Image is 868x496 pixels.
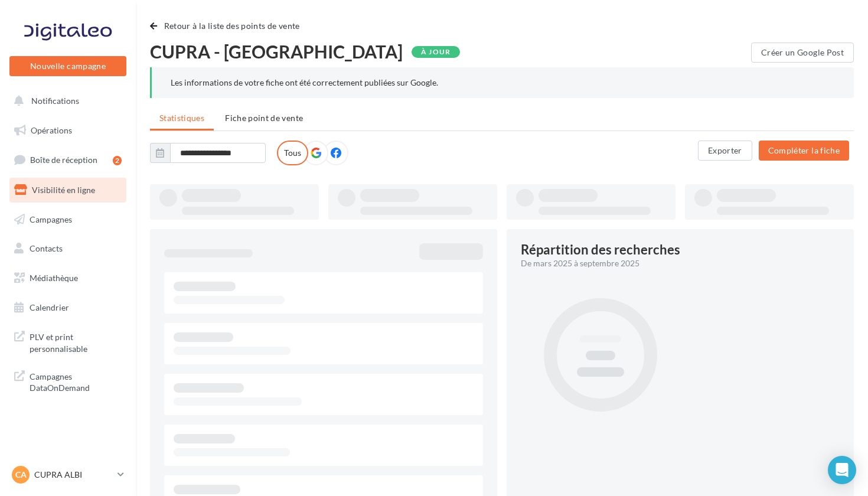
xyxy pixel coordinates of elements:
[30,368,122,394] span: Campagnes DataOnDemand
[754,145,854,155] a: Compléter la fiche
[521,243,680,256] div: Répartition des recherches
[7,324,129,359] a: PLV et print personnalisable
[7,236,129,261] a: Contacts
[31,96,79,106] span: Notifications
[30,214,72,224] span: Campagnes
[31,125,72,135] span: Opérations
[7,178,129,203] a: Visibilité en ligne
[521,257,830,269] div: De mars 2025 à septembre 2025
[7,364,129,399] a: Campagnes DataOnDemand
[30,302,69,312] span: Calendrier
[7,89,124,113] button: Notifications
[7,147,129,172] a: Boîte de réception2
[164,21,300,31] span: Retour à la liste des points de vente
[171,77,835,89] div: Les informations de votre fiche ont été correctement publiées sur Google.
[828,456,856,484] div: Open Intercom Messenger
[7,207,129,232] a: Campagnes
[751,43,854,63] button: Créer un Google Post
[412,46,460,58] div: À jour
[7,118,129,143] a: Opérations
[30,329,122,354] span: PLV et print personnalisable
[15,469,27,481] span: CA
[30,273,78,283] span: Médiathèque
[698,141,752,161] button: Exporter
[9,464,126,486] a: CA CUPRA ALBI
[32,185,95,195] span: Visibilité en ligne
[30,155,97,165] span: Boîte de réception
[34,469,113,481] p: CUPRA ALBI
[113,156,122,165] div: 2
[7,266,129,291] a: Médiathèque
[150,43,403,60] span: CUPRA - [GEOGRAPHIC_DATA]
[9,56,126,76] button: Nouvelle campagne
[277,141,308,165] label: Tous
[225,113,303,123] span: Fiche point de vente
[759,141,849,161] button: Compléter la fiche
[150,19,305,33] button: Retour à la liste des points de vente
[30,243,63,253] span: Contacts
[7,295,129,320] a: Calendrier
